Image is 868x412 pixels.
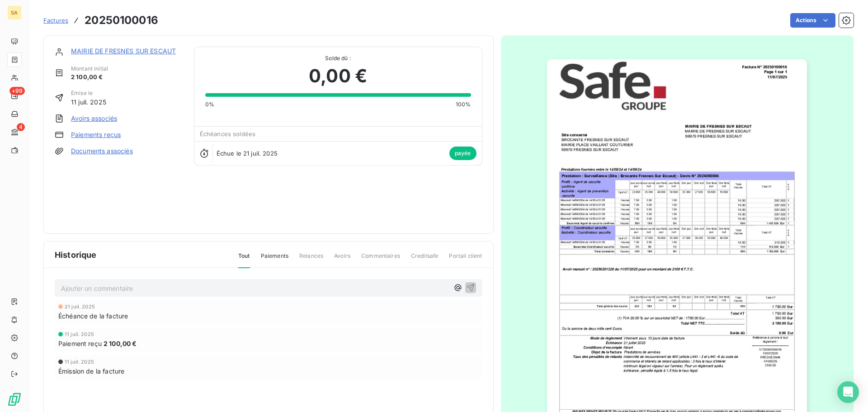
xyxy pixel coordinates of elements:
span: payée [449,147,476,160]
span: 100% [456,100,471,109]
span: Relances [299,252,323,267]
div: Open Intercom Messenger [837,381,859,403]
span: Commentaires [361,252,400,267]
span: Échéance de la facture [58,311,128,321]
span: Émise le [71,89,106,97]
span: 0% [205,100,214,109]
a: Avoirs associés [71,114,117,123]
span: Montant initial [71,65,108,73]
span: Tout [238,252,250,268]
span: 2 100,00 € [71,73,108,82]
span: Portail client [449,252,482,267]
span: Solde dû : [205,54,471,62]
span: 21 juil. 2025 [65,304,95,309]
button: Actions [790,13,835,28]
span: Paiement reçu [58,339,102,348]
span: 0,00 € [309,62,367,90]
a: 4 [7,125,21,139]
a: Paiements reçus [71,130,121,139]
a: Documents associés [71,147,133,156]
span: 11 juil. 2025 [71,97,106,107]
span: 11 juil. 2025 [65,359,94,365]
span: 2 100,00 € [104,339,137,348]
span: Avoirs [334,252,350,267]
span: Échéances soldées [200,130,256,137]
a: MAIRIE DE FRESNES SUR ESCAUT [71,47,176,55]
span: Creditsafe [411,252,439,267]
img: Logo LeanPay [7,392,22,407]
span: Émission de la facture [58,366,124,376]
h3: 20250100016 [85,12,158,28]
a: Factures [43,16,68,25]
span: Factures [43,17,68,24]
span: Historique [55,249,97,261]
div: SA [7,5,22,20]
span: Paiements [261,252,288,267]
a: +99 [7,89,21,103]
span: 11 juil. 2025 [65,331,94,337]
span: 4 [17,123,25,131]
span: +99 [9,87,25,95]
span: Échue le 21 juil. 2025 [217,150,278,157]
